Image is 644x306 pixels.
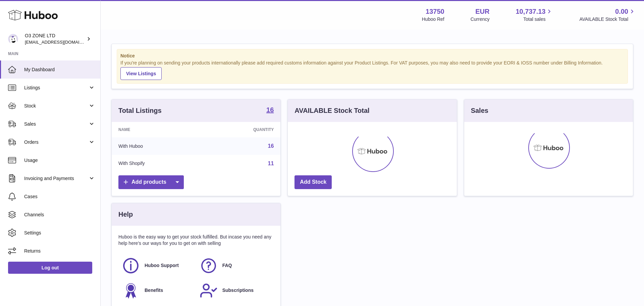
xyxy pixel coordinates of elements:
[615,7,628,16] span: 0.00
[120,67,162,80] a: View Listings
[266,106,274,113] strong: 16
[471,106,488,115] h3: Sales
[24,212,95,218] span: Channels
[122,281,193,300] a: Benefits
[24,67,95,73] span: My Dashboard
[516,7,553,23] a: 10,737.13 Total sales
[25,39,99,45] span: [EMAIL_ADDRESS][DOMAIN_NAME]
[8,34,18,44] img: internalAdmin-13750@internal.huboo.com
[422,16,444,23] div: Huboo Ref
[24,103,88,109] span: Stock
[118,106,162,115] h3: Total Listings
[24,139,88,145] span: Orders
[120,53,624,59] strong: Notice
[24,121,88,127] span: Sales
[112,137,203,155] td: With Huboo
[145,287,163,294] span: Benefits
[24,85,88,91] span: Listings
[523,16,553,23] span: Total sales
[24,193,95,200] span: Cases
[122,257,193,275] a: Huboo Support
[200,281,271,300] a: Subscriptions
[112,122,203,137] th: Name
[294,106,369,115] h3: AVAILABLE Stock Total
[118,210,133,219] h3: Help
[268,143,274,149] a: 16
[24,230,95,236] span: Settings
[145,262,179,269] span: Huboo Support
[8,262,92,274] a: Log out
[475,7,489,16] strong: EUR
[118,234,274,247] p: Huboo is the easy way to get your stock fulfilled. But incase you need any help here's our ways f...
[268,161,274,166] a: 11
[579,7,636,23] a: 0.00 AVAILABLE Stock Total
[516,7,545,16] span: 10,737.13
[203,122,280,137] th: Quantity
[222,262,232,269] span: FAQ
[426,7,444,16] strong: 13750
[579,16,636,23] span: AVAILABLE Stock Total
[118,175,184,189] a: Add products
[24,157,95,164] span: Usage
[200,257,271,275] a: FAQ
[24,248,95,254] span: Returns
[294,175,332,189] a: Add Stock
[24,175,88,182] span: Invoicing and Payments
[266,106,274,115] a: 16
[25,33,85,45] div: O3 ZONE LTD
[471,16,490,23] div: Currency
[120,60,624,80] div: If you're planning on sending your products internationally please add required customs informati...
[112,155,203,172] td: With Shopify
[222,287,254,294] span: Subscriptions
